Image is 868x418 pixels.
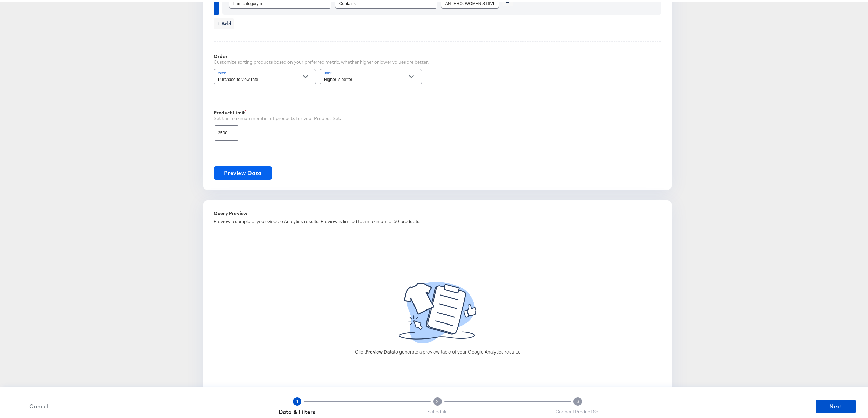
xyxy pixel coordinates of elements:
[214,209,661,214] div: Query Preview
[279,407,315,414] span: Data & Filters
[214,108,661,114] div: Product Limit
[300,70,311,80] button: Open
[816,398,856,412] button: Next
[224,167,262,176] span: Preview Data
[214,17,234,28] button: Add
[818,400,853,409] span: Next
[214,57,429,64] div: Customize sorting products based on your preferred metric, whether higher or lower values are bet...
[22,400,56,409] span: Cancel
[436,397,439,403] span: 2
[214,52,429,57] div: Order
[355,347,520,354] div: Click to generate a preview table of your Google Analytics results.
[406,70,417,80] button: Open
[556,407,600,413] span: Connect Product Set
[366,347,394,353] strong: Preview Data
[214,217,661,223] div: Preview a sample of your Google Analytics results. Preview is limited to a maximum of 50 products.
[577,397,579,403] span: 3
[216,18,231,26] span: Add
[214,114,661,120] div: Set the maximum number of products for your Product Set.
[296,397,298,403] span: 1
[19,400,59,409] button: Cancel
[214,164,272,178] button: Preview Data
[428,407,448,413] span: Schedule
